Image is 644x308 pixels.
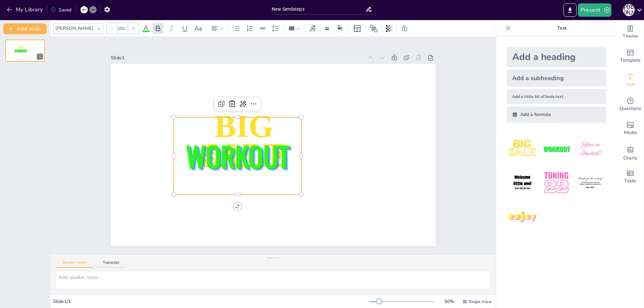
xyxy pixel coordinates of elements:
[563,3,577,17] button: Export to PowerPoint
[507,167,538,198] img: 4.jpeg
[54,24,95,33] div: [PERSON_NAME]
[624,177,636,185] span: Table
[469,299,492,304] span: Single View
[323,23,331,34] div: Border settings
[56,260,94,268] button: Speaker Notes
[96,260,126,268] button: Transcript
[370,24,378,33] span: Position
[623,4,635,16] div: Д [PERSON_NAME]
[272,4,365,14] input: Insert title
[623,3,635,17] button: Д [PERSON_NAME]
[352,23,363,34] div: Layout
[507,201,538,233] img: 7.jpeg
[53,298,370,305] div: Slide 1 / 1
[507,47,606,67] div: Add a heading
[541,167,572,198] img: 5.jpeg
[578,3,611,17] button: Present
[623,155,637,162] span: Charts
[617,117,644,141] div: Add images, graphics, shapes or video
[514,20,610,36] p: Text
[18,45,25,49] span: BIG
[214,108,273,143] span: BIG
[626,81,635,88] span: Text
[287,23,302,34] div: Column Count
[14,48,27,53] span: WORKOUT
[335,25,345,32] div: Background color
[541,133,572,165] img: 2.jpeg
[617,44,644,68] div: Add ready made slides
[575,167,606,198] img: 6.jpeg
[441,298,457,305] div: 50 %
[507,107,606,123] div: Add a formula
[620,105,641,112] span: Questions
[507,70,606,86] div: Add a subheading
[624,129,637,136] span: Media
[620,57,641,64] span: Template
[5,40,45,62] div: 1
[617,165,644,189] div: Add a table
[5,4,46,15] button: My Library
[507,89,606,104] div: Add a little bit of body text
[507,133,538,165] img: 1.jpeg
[617,68,644,93] div: Add text boxes
[617,141,644,165] div: Add charts and graphs
[308,23,318,34] div: Text effects
[3,23,47,34] button: Add slide
[185,135,289,176] span: WORKOUT
[575,133,606,165] img: 3.jpeg
[623,33,638,40] span: Theme
[37,54,43,60] div: 1
[111,55,363,61] div: Slide 1
[617,93,644,117] div: Get real-time input from your audience
[51,7,71,13] div: Saved
[617,20,644,44] div: Change the overall theme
